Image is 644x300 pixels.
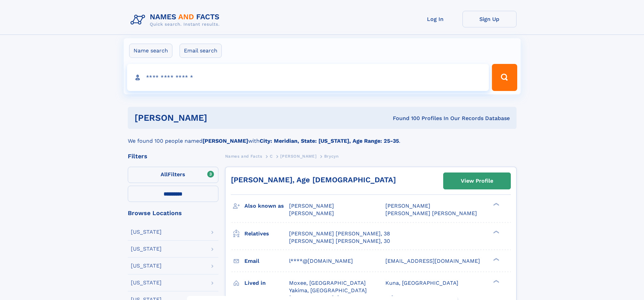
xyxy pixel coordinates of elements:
label: Name search [129,44,172,58]
div: [US_STATE] [131,229,162,235]
div: [US_STATE] [131,280,162,285]
a: C [270,152,273,160]
div: Found 100 Profiles In Our Records Database [300,115,510,122]
div: Filters [128,153,218,159]
h1: [PERSON_NAME] [135,114,300,122]
a: Log In [408,11,462,27]
h3: Email [244,255,289,267]
span: Moxee, [GEOGRAPHIC_DATA] [289,280,366,286]
a: [PERSON_NAME] [280,152,316,160]
label: Filters [128,167,218,183]
span: [EMAIL_ADDRESS][DOMAIN_NAME] [385,258,480,264]
span: Brycyn [324,154,339,159]
div: ❯ [492,257,500,261]
a: Names and Facts [225,152,262,160]
div: [US_STATE] [131,263,162,269]
div: ❯ [492,202,500,207]
a: [PERSON_NAME], Age [DEMOGRAPHIC_DATA] [231,176,396,184]
div: ❯ [492,230,500,234]
span: Yakima, [GEOGRAPHIC_DATA] [289,287,367,294]
a: View Profile [444,173,510,189]
span: [PERSON_NAME] [289,203,334,209]
h3: Lived in [244,277,289,289]
h3: Relatives [244,228,289,239]
span: All [161,171,168,178]
img: Logo Names and Facts [128,11,225,29]
label: Email search [180,44,222,58]
a: Sign Up [462,11,517,27]
div: View Profile [461,173,493,189]
div: We found 100 people named with . [128,129,517,145]
span: [PERSON_NAME] [385,203,430,209]
input: search input [127,64,489,91]
a: [PERSON_NAME] [PERSON_NAME], 30 [289,237,390,245]
span: C [270,154,273,159]
div: Browse Locations [128,210,218,216]
span: [PERSON_NAME] [PERSON_NAME] [385,210,477,216]
b: [PERSON_NAME] [202,138,248,144]
div: ❯ [492,279,500,283]
a: [PERSON_NAME] [PERSON_NAME], 38 [289,230,390,237]
h3: Also known as [244,200,289,212]
div: [US_STATE] [131,246,162,252]
span: Kuna, [GEOGRAPHIC_DATA] [385,280,458,286]
button: Search Button [492,64,517,91]
b: City: Meridian, State: [US_STATE], Age Range: 25-35 [260,138,399,144]
span: [PERSON_NAME] [289,210,334,216]
span: [PERSON_NAME] [280,154,316,159]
